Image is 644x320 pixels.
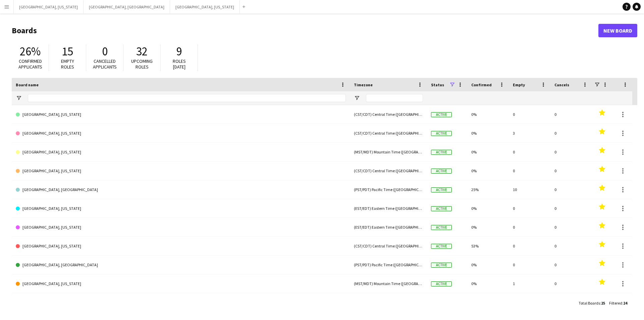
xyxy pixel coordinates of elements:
[467,162,509,180] div: 0%
[431,150,452,155] span: Active
[509,124,550,142] div: 3
[579,301,600,306] span: Total Boards
[16,180,346,199] a: [GEOGRAPHIC_DATA], [GEOGRAPHIC_DATA]
[16,237,346,256] a: [GEOGRAPHIC_DATA], [US_STATE]
[609,301,622,306] span: Filtered
[350,199,427,218] div: (EST/EDT) Eastern Time ([GEOGRAPHIC_DATA] & [GEOGRAPHIC_DATA])
[350,274,427,293] div: (MST/MDT) Mountain Time ([GEOGRAPHIC_DATA] & [GEOGRAPHIC_DATA])
[601,301,605,306] span: 25
[16,256,346,274] a: [GEOGRAPHIC_DATA], [GEOGRAPHIC_DATA]
[467,124,509,142] div: 0%
[431,82,444,87] span: Status
[467,218,509,236] div: 0%
[173,58,186,70] span: Roles [DATE]
[350,237,427,255] div: (CST/CDT) Central Time ([GEOGRAPHIC_DATA] & [GEOGRAPHIC_DATA])
[513,82,525,87] span: Empty
[467,199,509,218] div: 0%
[509,162,550,180] div: 0
[62,44,73,59] span: 15
[28,94,346,102] input: Board name Filter Input
[467,237,509,255] div: 53%
[579,296,605,310] div: :
[509,218,550,236] div: 0
[431,244,452,249] span: Active
[509,293,550,312] div: 0
[509,237,550,255] div: 0
[467,293,509,312] div: 0%
[16,105,346,124] a: [GEOGRAPHIC_DATA], [US_STATE]
[509,274,550,293] div: 1
[431,112,452,117] span: Active
[550,143,592,161] div: 0
[467,143,509,161] div: 0%
[550,180,592,199] div: 0
[431,225,452,230] span: Active
[467,256,509,274] div: 0%
[550,105,592,124] div: 0
[550,218,592,236] div: 0
[350,180,427,199] div: (PST/PDT) Pacific Time ([GEOGRAPHIC_DATA] & [GEOGRAPHIC_DATA])
[16,143,346,162] a: [GEOGRAPHIC_DATA], [US_STATE]
[350,143,427,161] div: (MST/MDT) Mountain Time ([GEOGRAPHIC_DATA] & [GEOGRAPHIC_DATA])
[136,44,148,59] span: 32
[609,296,627,310] div: :
[20,44,41,59] span: 26%
[16,218,346,237] a: [GEOGRAPHIC_DATA], [US_STATE]
[354,82,373,87] span: Timezone
[16,95,22,101] button: Open Filter Menu
[18,58,42,70] span: Confirmed applicants
[509,256,550,274] div: 0
[350,162,427,180] div: (CST/CDT) Central Time ([GEOGRAPHIC_DATA] & [GEOGRAPHIC_DATA])
[350,105,427,124] div: (CST/CDT) Central Time ([GEOGRAPHIC_DATA] & [GEOGRAPHIC_DATA])
[176,44,182,59] span: 9
[14,0,84,13] button: [GEOGRAPHIC_DATA], [US_STATE]
[431,131,452,136] span: Active
[550,293,592,312] div: 0
[102,44,108,59] span: 0
[431,281,452,286] span: Active
[16,293,346,312] a: [GEOGRAPHIC_DATA], [GEOGRAPHIC_DATA]
[550,256,592,274] div: 0
[509,199,550,218] div: 0
[598,24,637,37] a: New Board
[366,94,423,102] input: Timezone Filter Input
[509,105,550,124] div: 0
[16,82,39,87] span: Board name
[467,180,509,199] div: 25%
[550,274,592,293] div: 0
[16,162,346,180] a: [GEOGRAPHIC_DATA], [US_STATE]
[467,274,509,293] div: 0%
[471,82,492,87] span: Confirmed
[431,169,452,174] span: Active
[16,274,346,293] a: [GEOGRAPHIC_DATA], [US_STATE]
[84,0,170,13] button: [GEOGRAPHIC_DATA], [GEOGRAPHIC_DATA]
[431,187,452,192] span: Active
[16,199,346,218] a: [GEOGRAPHIC_DATA], [US_STATE]
[509,143,550,161] div: 0
[12,26,598,36] h1: Boards
[350,218,427,236] div: (EST/EDT) Eastern Time ([GEOGRAPHIC_DATA] & [GEOGRAPHIC_DATA])
[550,199,592,218] div: 0
[550,124,592,142] div: 0
[554,82,569,87] span: Cancels
[350,256,427,274] div: (PST/PDT) Pacific Time ([GEOGRAPHIC_DATA] & [GEOGRAPHIC_DATA])
[431,206,452,211] span: Active
[354,95,360,101] button: Open Filter Menu
[16,124,346,143] a: [GEOGRAPHIC_DATA], [US_STATE]
[350,124,427,142] div: (CST/CDT) Central Time ([GEOGRAPHIC_DATA] & [GEOGRAPHIC_DATA])
[431,263,452,268] span: Active
[170,0,240,13] button: [GEOGRAPHIC_DATA], [US_STATE]
[623,301,627,306] span: 24
[350,293,427,312] div: (PST/PDT) Pacific Time ([GEOGRAPHIC_DATA] & [GEOGRAPHIC_DATA])
[550,237,592,255] div: 0
[550,162,592,180] div: 0
[467,105,509,124] div: 0%
[61,58,74,70] span: Empty roles
[509,180,550,199] div: 10
[93,58,117,70] span: Cancelled applicants
[131,58,153,70] span: Upcoming roles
